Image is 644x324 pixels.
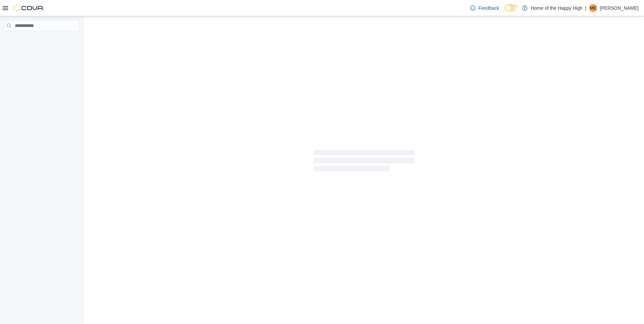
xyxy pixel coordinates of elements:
[585,4,586,12] p: |
[590,4,596,12] span: ME
[4,32,79,48] nav: Complex example
[505,4,519,11] input: Dark Mode
[314,151,415,173] span: Loading
[589,4,597,12] div: Matthew Esslemont
[531,4,582,12] p: Home of the Happy High
[600,4,639,12] p: [PERSON_NAME]
[13,5,44,11] img: Cova
[468,1,502,15] a: Feedback
[478,5,499,11] span: Feedback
